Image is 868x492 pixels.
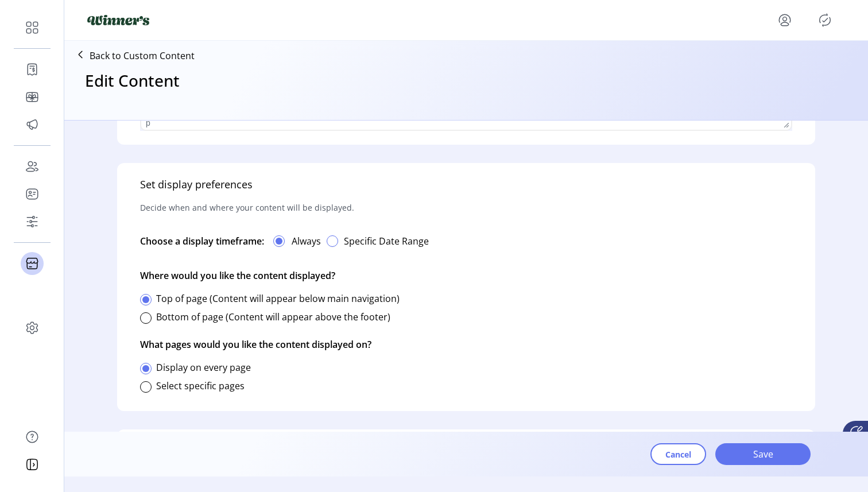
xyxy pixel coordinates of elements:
[665,448,691,460] span: Cancel
[140,230,264,253] div: Choose a display timeframe:
[156,311,390,323] label: Bottom of page (Content will appear above the footer)
[140,328,371,361] p: What pages would you like the content displayed on?
[87,15,149,25] img: logo
[90,49,195,63] p: Back to Custom Content
[776,11,794,29] button: menu
[715,443,811,465] button: Save
[140,259,335,292] p: Where would you like the content displayed?
[156,292,400,305] label: Top of page (Content will appear below main navigation)
[140,177,253,192] h5: Set display preferences
[650,443,706,465] button: Cancel
[730,447,796,461] span: Save
[344,234,429,248] label: Specific Date Range
[140,192,354,223] p: Decide when and where your content will be displayed.
[156,379,245,392] label: Select specific pages
[292,234,321,248] label: Always
[156,361,251,374] label: Display on every page
[816,11,834,29] button: Publisher Panel
[85,68,180,92] h3: Edit Content
[146,118,150,127] div: p
[779,116,791,130] div: Press the Up and Down arrow keys to resize the editor.
[9,9,641,187] body: Rich Text Area. Press ALT-0 for help.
